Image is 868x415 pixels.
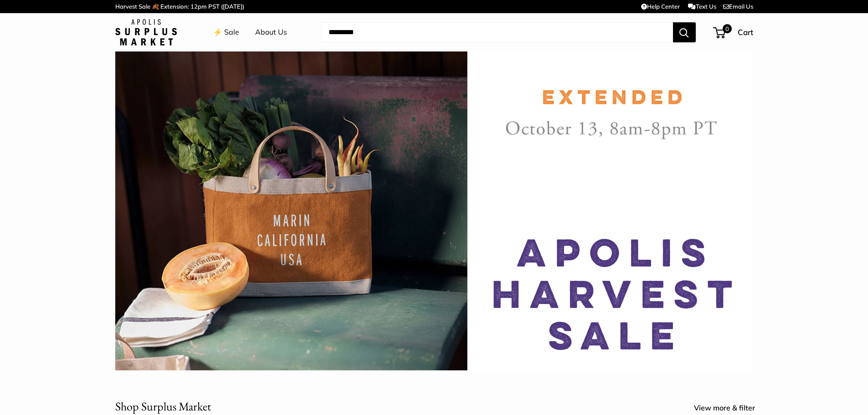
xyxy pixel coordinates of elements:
[722,24,731,33] span: 0
[714,25,753,40] a: 0 Cart
[213,26,239,39] a: ⚡️ Sale
[115,19,177,46] img: Apolis: Surplus Market
[723,3,753,10] a: Email Us
[321,22,673,42] input: Search...
[641,3,680,10] a: Help Center
[673,22,696,42] button: Search
[255,26,287,39] a: About Us
[694,401,765,415] a: View more & filter
[738,27,753,37] span: Cart
[688,3,716,10] a: Text Us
